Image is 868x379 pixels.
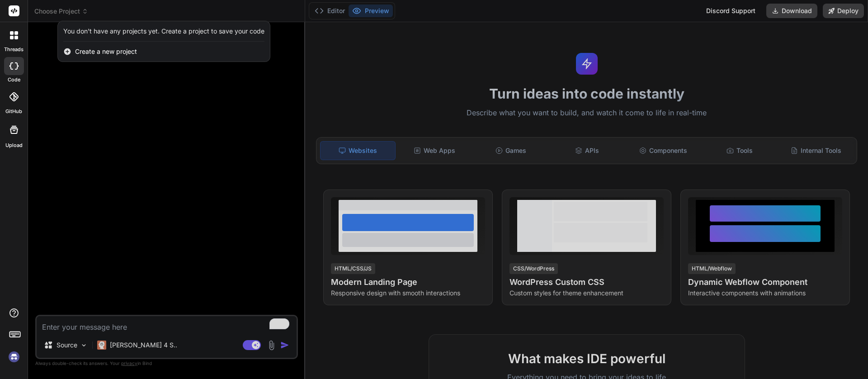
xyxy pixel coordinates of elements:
[63,27,264,36] div: You don't have any projects yet. Create a project to save your code
[4,46,24,53] label: threads
[6,349,22,365] img: signin
[75,47,137,56] span: Create a new project
[5,142,23,149] label: Upload
[5,108,22,115] label: GitHub
[8,76,20,84] label: code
